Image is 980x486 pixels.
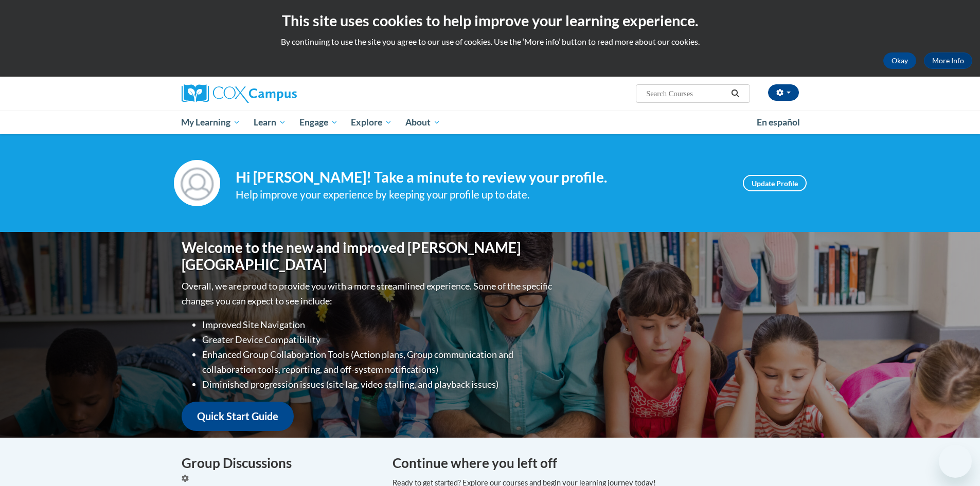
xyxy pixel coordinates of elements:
[757,117,800,128] span: En español
[202,317,555,332] li: Improved Site Navigation
[924,52,972,69] a: More Info
[182,239,555,274] h1: Welcome to the new and improved [PERSON_NAME][GEOGRAPHIC_DATA]
[299,116,338,129] span: Engage
[645,87,727,100] input: Search Courses
[8,10,972,31] h2: This site uses cookies to help improve your learning experience.
[393,453,799,473] h4: Continue where you left off
[236,186,727,203] div: Help improve your experience by keeping your profile up to date.
[750,112,807,133] a: En español
[768,84,799,101] button: Account Settings
[175,111,247,134] a: My Learning
[247,111,293,134] a: Learn
[883,52,916,69] button: Okay
[939,445,972,478] iframe: Button to launch messaging window
[727,87,743,100] button: Search
[181,116,240,129] span: My Learning
[743,175,807,191] a: Update Profile
[8,36,972,47] p: By continuing to use the site you agree to our use of cookies. Use the ‘More info’ button to read...
[293,111,345,134] a: Engage
[182,279,555,309] p: Overall, we are proud to provide you with a more streamlined experience. Some of the specific cha...
[182,402,294,431] a: Quick Start Guide
[399,111,447,134] a: About
[166,111,814,134] div: Main menu
[351,116,392,129] span: Explore
[236,169,727,186] h4: Hi [PERSON_NAME]! Take a minute to review your profile.
[344,111,399,134] a: Explore
[405,116,440,129] span: About
[254,116,286,129] span: Learn
[202,347,555,377] li: Enhanced Group Collaboration Tools (Action plans, Group communication and collaboration tools, re...
[182,453,377,473] h4: Group Discussions
[202,377,555,392] li: Diminished progression issues (site lag, video stalling, and playback issues)
[202,332,555,347] li: Greater Device Compatibility
[182,84,297,103] img: Cox Campus
[182,84,377,103] a: Cox Campus
[174,160,220,206] img: Profile Image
